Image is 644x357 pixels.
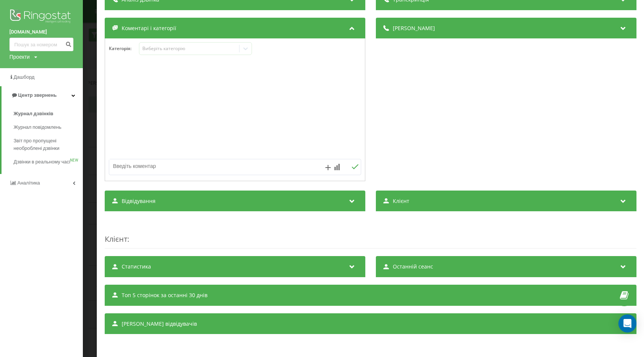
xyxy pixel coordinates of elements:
a: Центр звернень [2,86,83,104]
span: Клієнт [105,234,127,244]
span: Центр звернень [18,92,56,98]
div: Проекти [9,53,30,61]
span: Журнал дзвінків [14,110,53,117]
span: Дашборд [14,74,35,80]
span: Аналiтика [17,180,40,186]
div: : [105,219,636,249]
span: [PERSON_NAME] відвідувачів [122,320,197,328]
a: Дзвінки в реальному часіNEW [14,155,83,169]
img: Ringostat logo [9,8,73,26]
a: Журнал повідомлень [14,121,83,134]
span: Журнал повідомлень [14,124,61,131]
a: [DOMAIN_NAME] [9,28,73,36]
span: Звіт про пропущені необроблені дзвінки [14,137,79,152]
span: Останній сеанс [392,263,433,270]
span: Клієнт [392,197,409,205]
h4: Категорія : [109,46,139,51]
a: Журнал дзвінків [14,107,83,121]
span: Топ 5 сторінок за останні 30 днів [122,291,208,299]
span: Дзвінки в реальному часі [14,158,70,166]
div: Виберіть категорію [142,46,236,52]
span: Статистика [122,263,151,270]
span: Коментарі і категорії [122,24,176,32]
a: Звіт про пропущені необроблені дзвінки [14,134,83,155]
div: Open Intercom Messenger [618,314,636,333]
input: Пошук за номером [9,38,73,51]
span: Відвідування [122,197,156,205]
span: [PERSON_NAME] [392,24,435,32]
